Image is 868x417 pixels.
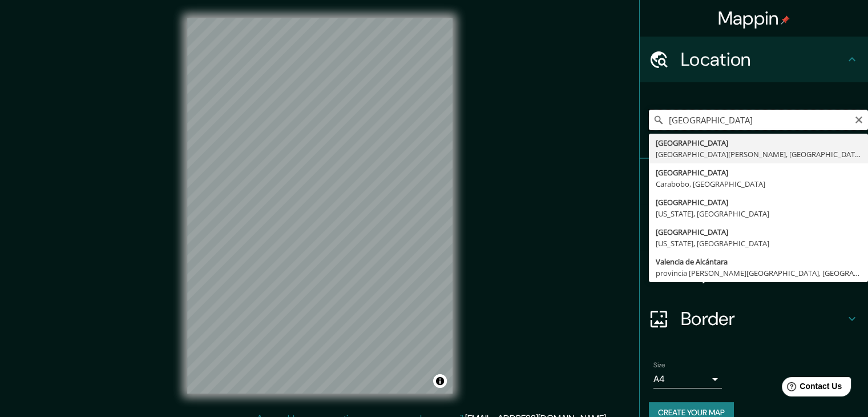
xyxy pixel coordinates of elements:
button: Toggle attribution [433,374,447,388]
div: [US_STATE], [GEOGRAPHIC_DATA] [656,238,861,249]
div: [US_STATE], [GEOGRAPHIC_DATA] [656,208,861,219]
div: [GEOGRAPHIC_DATA] [656,137,861,149]
button: Clear [854,114,863,125]
h4: Mappin [718,7,790,30]
div: Border [640,296,868,342]
div: [GEOGRAPHIC_DATA] [656,167,861,178]
h4: Location [681,48,845,71]
div: Carabobo, [GEOGRAPHIC_DATA] [656,178,861,190]
label: Size [653,360,665,370]
canvas: Map [187,18,453,394]
div: Pins [640,159,868,205]
div: [GEOGRAPHIC_DATA] [656,197,861,208]
div: Style [640,205,868,250]
input: Pick your city or area [649,110,868,130]
iframe: Help widget launcher [766,372,855,404]
div: [GEOGRAPHIC_DATA][PERSON_NAME], [GEOGRAPHIC_DATA] [656,149,861,160]
div: Layout [640,250,868,296]
img: pin-icon.png [781,15,790,25]
div: [GEOGRAPHIC_DATA] [656,226,861,238]
h4: Border [681,307,845,330]
div: A4 [653,370,722,388]
div: Location [640,37,868,82]
h4: Layout [681,262,845,284]
div: Valencia de Alcántara [656,256,861,267]
div: provincia [PERSON_NAME][GEOGRAPHIC_DATA], [GEOGRAPHIC_DATA] [656,267,861,279]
